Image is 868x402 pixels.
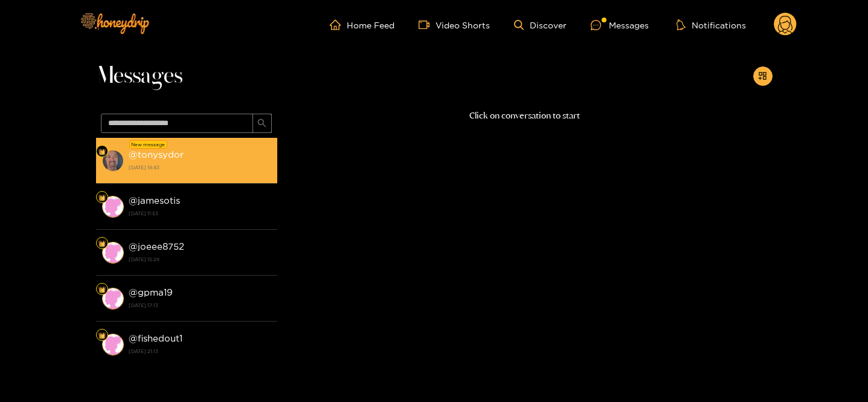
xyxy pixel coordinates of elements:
img: Fan Level [98,332,106,339]
span: search [257,118,266,129]
span: video-camera [419,19,436,30]
strong: @ jamesotis [129,195,180,206]
img: Fan Level [98,148,106,155]
strong: [DATE] 18:43 [129,162,271,173]
img: conversation [102,288,124,310]
button: appstore-add [753,66,773,86]
strong: [DATE] 15:28 [129,254,271,265]
a: Discover [514,20,567,30]
button: Notifications [673,19,750,31]
span: Messages [96,62,182,91]
button: search [252,114,272,133]
strong: @ joeee8752 [129,241,184,251]
strong: @ fishedout1 [129,333,182,343]
strong: [DATE] 17:13 [129,300,271,311]
img: conversation [102,196,124,218]
img: Fan Level [98,286,106,293]
strong: @ tonysydor [129,149,184,160]
a: Home Feed [330,19,394,30]
p: Click on conversation to start [277,109,773,123]
img: conversation [102,242,124,264]
img: Fan Level [98,194,106,201]
div: New message [129,140,167,149]
img: conversation [102,150,124,172]
a: Video Shorts [419,19,490,30]
span: appstore-add [758,71,767,82]
strong: [DATE] 11:53 [129,208,271,219]
strong: [DATE] 21:13 [129,346,271,357]
img: Fan Level [98,240,106,247]
strong: @ gpma19 [129,287,173,297]
span: home [330,19,347,30]
div: Messages [591,18,649,32]
img: conversation [102,334,124,355]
